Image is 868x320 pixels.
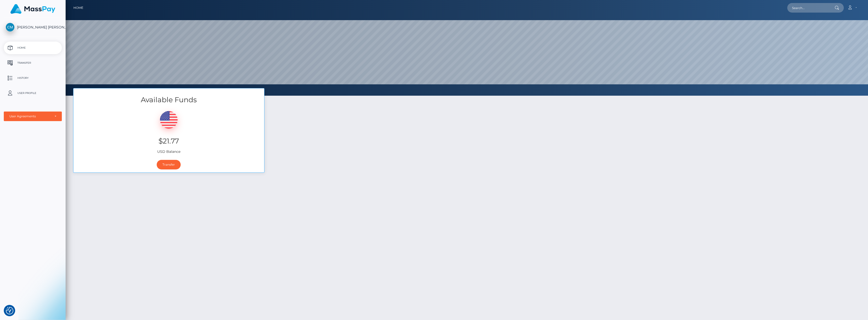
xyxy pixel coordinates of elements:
a: Home [73,3,83,13]
button: User Agreements [4,112,62,121]
p: History [6,74,60,82]
a: Transfer [157,160,181,169]
span: [PERSON_NAME] [PERSON_NAME] [4,25,62,29]
div: USD Balance [73,105,264,157]
p: User Profile [6,89,60,97]
a: Home [4,42,62,54]
button: Consent Preferences [6,307,13,314]
p: Home [6,44,60,52]
h3: Available Funds [73,95,264,105]
a: History [4,72,62,84]
div: User Agreements [9,114,51,118]
a: Transfer [4,57,62,69]
a: User Profile [4,87,62,99]
img: USD.png [160,111,178,129]
h3: $21.77 [77,136,260,146]
input: Search... [787,3,835,13]
img: MassPay [10,4,55,14]
img: Revisit consent button [6,307,13,314]
p: Transfer [6,59,60,67]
